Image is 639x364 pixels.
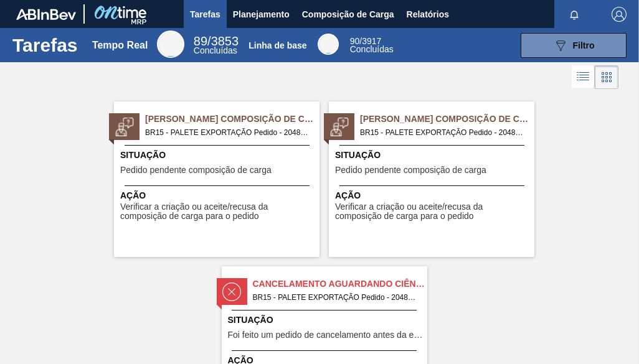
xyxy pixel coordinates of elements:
[350,44,394,54] span: Concluídas
[228,330,424,340] span: Foi feito um pedido de cancelamento antes da etapa de aguardando faturamento
[194,34,239,48] span: /
[335,166,486,175] span: Pedido pendente composição de carga
[302,7,394,22] span: Composição de Carga
[330,118,349,136] img: estado
[120,202,316,222] span: Verificar a criação ou aceite/recusa da composição de carga para o pedido
[222,282,241,301] img: estado
[253,291,417,304] span: BR15 - PALETE EXPORTAÇÃO Pedido - 2048204
[16,9,76,20] img: TNhmsLtSVTkK8tSr43FrP2fwEKptu5GPRR3wAAAABJRU5ErkJggg==
[572,65,595,89] div: Visão em Lista
[318,34,339,55] div: Base Line
[595,65,618,89] div: Visão em Cards
[521,33,627,58] button: Filtro
[194,36,239,55] div: Real Time
[120,149,316,162] span: Situação
[253,278,427,291] span: Cancelamento aguardando ciência
[92,40,148,51] div: Tempo Real
[120,189,316,202] span: Ação
[194,34,207,48] span: 89
[350,36,360,46] span: 90
[335,149,531,162] span: Situação
[145,126,310,139] span: BR15 - PALETE EXPORTAÇÃO Pedido - 2048205
[12,38,78,52] h1: Tarefas
[194,45,237,55] span: Concluídas
[360,113,534,126] span: Pedido Aguardando Composição de Carga
[115,118,134,136] img: estado
[335,202,531,222] span: Verificar a criação ou aceite/recusa da composição de carga para o pedido
[211,34,239,48] font: 3853
[228,314,424,327] span: Situação
[335,189,531,202] span: Ação
[360,126,524,139] span: BR15 - PALETE EXPORTAÇÃO Pedido - 2048206
[362,36,381,46] font: 3917
[612,7,627,22] img: Logout
[554,6,594,23] button: Notificações
[233,7,290,22] span: Planejamento
[145,113,319,126] span: Pedido Aguardando Composição de Carga
[157,30,184,58] div: Real Time
[120,166,272,175] span: Pedido pendente composição de carga
[350,37,394,54] div: Base Line
[573,40,595,50] span: Filtro
[249,40,306,50] div: Linha de base
[407,7,449,22] span: Relatórios
[190,7,220,22] span: Tarefas
[350,36,382,46] span: /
